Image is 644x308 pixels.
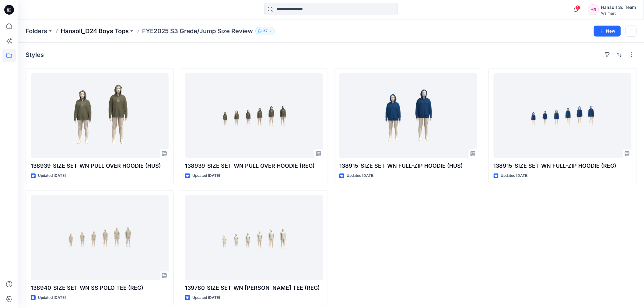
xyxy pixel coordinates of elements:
p: 138939_SIZE SET_WN PULL OVER HOODIE (HUS) [31,162,169,170]
p: 139780_SIZE SET_WN [PERSON_NAME] TEE (REG) [185,284,323,292]
a: 139780_SIZE SET_WN SS HENLEY TEE (REG) [185,195,323,280]
p: Updated [DATE] [38,295,66,301]
p: Updated [DATE] [192,173,220,179]
div: Walmart [601,11,636,16]
a: Folders [26,27,47,35]
p: Updated [DATE] [38,173,66,179]
p: 37 [263,28,268,34]
p: 138939_SIZE SET_WN PULL OVER HOODIE (REG) [185,162,323,170]
div: Hansoll 3d Team [601,4,636,11]
a: 138939_SIZE SET_WN PULL OVER HOODIE (REG) [185,73,323,158]
p: Updated [DATE] [192,295,220,301]
p: 138915_SIZE SET_WN FULL-ZIP HOODIE (REG) [494,162,632,170]
div: H3 [588,4,599,15]
p: Updated [DATE] [501,173,529,179]
a: 138915_SIZE SET_WN FULL-ZIP HOODIE (REG) [494,73,632,158]
a: 138940_SIZE SET_WN SS POLO TEE (REG) [31,195,169,280]
button: 37 [255,27,275,35]
a: Hansoll_D24 Boys Tops [61,27,129,35]
h4: Styles [26,51,44,58]
p: Updated [DATE] [347,173,374,179]
p: 138940_SIZE SET_WN SS POLO TEE (REG) [31,284,169,292]
a: 138939_SIZE SET_WN PULL OVER HOODIE (HUS) [31,73,169,158]
span: 1 [576,5,580,10]
p: FYE2025 S3 Grade/Jump Size Review [142,27,253,35]
p: 138915_SIZE SET_WN FULL-ZIP HOODIE (HUS) [339,162,477,170]
button: New [594,26,621,37]
a: 138915_SIZE SET_WN FULL-ZIP HOODIE (HUS) [339,73,477,158]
